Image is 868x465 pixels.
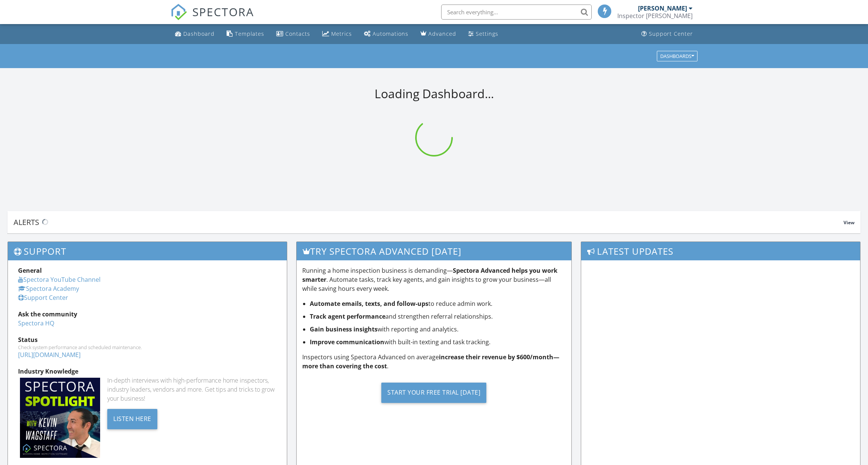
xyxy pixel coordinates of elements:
div: Industry Knowledge [18,367,277,376]
h3: Support [8,242,287,260]
a: Settings [465,27,501,41]
p: Inspectors using Spectora Advanced on average . [302,353,565,371]
li: with built-in texting and task tracking. [310,337,565,346]
div: [PERSON_NAME] [638,5,687,12]
strong: Improve communication [310,338,384,346]
span: View [844,219,854,226]
div: Support Center [649,30,693,37]
a: Support Center [638,27,696,41]
div: Dashboard [183,30,215,37]
li: to reduce admin work. [310,299,565,308]
a: [URL][DOMAIN_NAME] [18,351,81,359]
li: and strengthen referral relationships. [310,312,565,321]
strong: Spectora Advanced helps you work smarter [302,266,557,284]
a: Spectora Academy [18,284,79,293]
div: Contacts [285,30,310,37]
div: Dashboards [660,53,694,59]
div: Status [18,335,277,344]
div: In-depth interviews with high-performance home inspectors, industry leaders, vendors and more. Ge... [107,376,277,403]
div: Inspector West [617,12,693,20]
div: Templates [235,30,264,37]
strong: General [18,266,42,275]
div: Automations [373,30,408,37]
a: Spectora YouTube Channel [18,275,101,284]
strong: Gain business insights [310,325,378,333]
h3: Try spectora advanced [DATE] [297,242,571,260]
strong: Automate emails, texts, and follow-ups [310,299,428,308]
a: Advanced [417,27,459,41]
div: Advanced [428,30,456,37]
div: Start Your Free Trial [DATE] [381,383,486,403]
a: Contacts [273,27,313,41]
li: with reporting and analytics. [310,325,565,334]
a: Templates [224,27,267,41]
a: Listen Here [107,414,157,422]
strong: increase their revenue by $600/month—more than covering the cost [302,353,559,370]
a: Start Your Free Trial [DATE] [302,377,565,409]
p: Running a home inspection business is demanding— . Automate tasks, track key agents, and gain ins... [302,266,565,293]
a: Support Center [18,293,68,302]
a: Automations (Basic) [361,27,411,41]
div: Metrics [331,30,352,37]
img: The Best Home Inspection Software - Spectora [171,4,187,20]
div: Ask the community [18,310,277,319]
a: SPECTORA [171,10,254,26]
a: Dashboard [172,27,218,41]
div: Listen Here [107,409,157,429]
div: Check system performance and scheduled maintenance. [18,344,277,350]
div: Alerts [14,217,844,227]
h3: Latest Updates [581,242,860,260]
a: Metrics [319,27,355,41]
button: Dashboards [657,51,697,61]
span: SPECTORA [192,4,254,20]
img: Spectoraspolightmain [20,378,100,458]
input: Search everything... [441,5,592,20]
strong: Track agent performance [310,312,385,321]
div: Settings [476,30,498,37]
a: Spectora HQ [18,319,54,327]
